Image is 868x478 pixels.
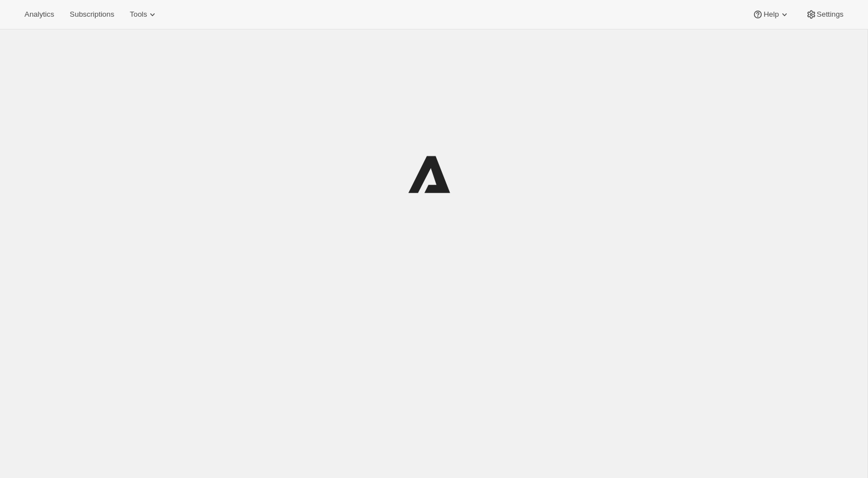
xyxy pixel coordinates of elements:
span: Tools [130,10,147,19]
span: Settings [817,10,844,19]
button: Tools [123,7,165,22]
span: Help [763,10,778,19]
span: Analytics [24,10,54,19]
button: Subscriptions [63,7,121,22]
span: Subscriptions [70,10,114,19]
button: Analytics [18,7,61,22]
button: Settings [799,7,850,22]
button: Help [746,7,796,22]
